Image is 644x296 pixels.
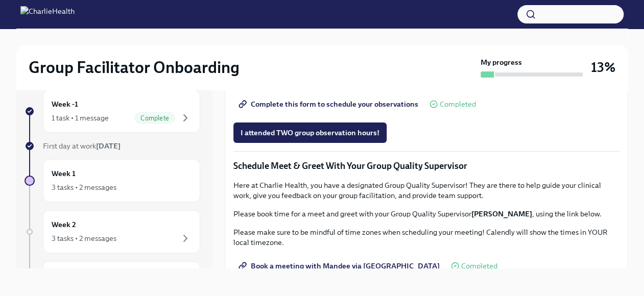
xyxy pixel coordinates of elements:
button: I attended TWO group observation hours! [233,122,387,143]
div: 1 task • 1 message [52,113,109,123]
p: Schedule Meet & Greet With Your Group Quality Supervisor [233,160,619,172]
img: CharlieHealth [20,6,75,22]
a: Week -11 task • 1 messageComplete [25,90,200,133]
div: 3 tasks • 2 messages [52,182,116,192]
strong: [DATE] [96,141,121,151]
span: Complete [134,114,175,122]
a: Complete this form to schedule your observations [233,94,425,114]
h2: Group Facilitator Onboarding [29,57,240,78]
h3: 13% [591,58,615,77]
p: Please make sure to be mindful of time zones when scheduling your meeting! Calendly will show the... [233,227,619,248]
span: Complete this form to schedule your observations [241,99,418,109]
h6: Week 2 [52,219,76,230]
p: Here at Charlie Health, you have a designated Group Quality Supervisor! They are there to help gu... [233,180,619,201]
strong: [PERSON_NAME] [471,209,532,218]
a: First day at work[DATE] [25,141,200,151]
a: Week 23 tasks • 2 messages [25,210,200,253]
h6: Week -1 [52,98,78,110]
span: Completed [440,101,476,108]
a: Book a meeting with Mandee via [GEOGRAPHIC_DATA] [233,256,447,276]
h6: Week 1 [52,168,76,179]
strong: My progress [481,57,522,67]
p: Please book time for a meet and greet with your Group Quality Supervisor , using the link below. [233,209,619,219]
span: I attended TWO group observation hours! [241,128,379,138]
span: Book a meeting with Mandee via [GEOGRAPHIC_DATA] [241,261,440,271]
a: Week 13 tasks • 2 messages [25,159,200,202]
div: 3 tasks • 2 messages [52,233,116,243]
span: First day at work [43,141,121,151]
span: Completed [461,262,497,270]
